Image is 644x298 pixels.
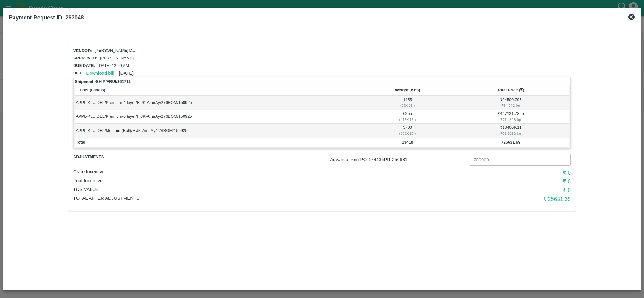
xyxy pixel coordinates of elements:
[452,110,569,124] td: ₹ 447121.7865
[73,186,405,193] p: TDS VALUE
[75,110,363,124] td: APPL-KLU DEL/Premium-5 layer/F-JK-AmirAy/276BOM/150925
[452,124,569,138] td: ₹ 184009.11
[100,55,134,61] p: [PERSON_NAME]
[76,140,85,144] b: Total
[364,117,451,122] div: ( 417 X 15 )
[469,154,571,165] input: Advance
[73,63,95,68] span: Due date:
[86,71,114,76] a: Download bill
[73,168,405,175] p: Crate Incentive
[75,96,363,110] td: APPL-KLU DEL/Premium-4 layer/F-JK-AmirAy/276BOM/150925
[453,117,568,122] div: ₹ 71.4823 / kg
[402,140,413,144] b: 13410
[98,63,129,69] p: [DATE] 12:00 AM
[75,124,363,138] td: APPL-KLU DEL/Medium (Roll)/F-JK-AmirAy/276BOM/150925
[73,71,84,75] span: Bill:
[453,131,568,136] div: ₹ 32.2823 / kg
[363,124,452,138] td: 5700
[453,103,568,108] div: ₹ 64.949 / kg
[73,56,97,60] span: Approver:
[405,186,571,195] h6: ₹ 0
[75,79,131,85] strong: Shipment - SHIP/FRUI/361711
[119,71,134,76] span: [DATE]
[501,140,520,144] b: 725631.69
[395,88,420,92] b: Weight (Kgs)
[95,48,136,54] p: [PERSON_NAME] Dar
[73,177,405,184] p: Fruit Incentive
[497,88,524,92] b: Total Price (₹)
[73,195,405,202] p: Total After adjustments
[363,96,452,110] td: 1455
[452,96,569,110] td: ₹ 94500.795
[405,195,571,203] h6: ₹ 25631.69
[73,154,156,161] span: Adjustments
[364,131,451,136] div: ( 380 X 15 )
[364,103,451,108] div: ( 97 X 15 )
[330,156,466,163] p: Advance from PO- 174435 PR- 256681
[405,177,571,186] h6: ₹ 0
[80,88,105,92] b: Lots (Labels)
[73,48,92,53] span: Vendor:
[405,168,571,177] h6: ₹ 0
[363,110,452,124] td: 6255
[9,14,84,21] b: Payment Request ID: 263048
